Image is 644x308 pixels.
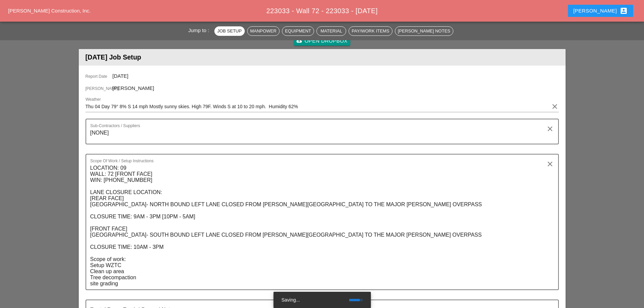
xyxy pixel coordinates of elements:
[546,125,554,133] i: clear
[296,38,302,44] i: cloud_upload
[86,86,113,92] span: [PERSON_NAME]
[86,101,549,112] input: Weather
[250,28,277,34] div: Manpower
[573,7,628,15] div: [PERSON_NAME]
[285,28,311,34] div: Equipment
[90,127,549,144] textarea: Sub-Contractors / Suppliers
[395,26,453,36] button: [PERSON_NAME] Notes
[546,160,554,168] i: clear
[398,28,450,34] div: [PERSON_NAME] Notes
[214,26,245,36] button: Job Setup
[294,36,350,46] a: Open Dropbox
[217,28,242,34] div: Job Setup
[282,26,314,36] button: Equipment
[352,28,389,34] div: Pay/Work Items
[349,26,392,36] button: Pay/Work Items
[247,26,280,36] button: Manpower
[266,7,378,15] span: 223033 - Wall 72 - 223033 - [DATE]
[79,49,566,66] header: [DATE] Job Setup
[296,37,348,45] div: Open Dropbox
[90,163,549,289] textarea: Scope Of Work / Setup Instructions
[188,27,212,33] span: Jump to :
[316,26,346,36] button: Material
[568,5,633,17] button: [PERSON_NAME]
[113,73,128,79] span: [DATE]
[113,85,154,91] span: [PERSON_NAME]
[282,297,300,303] span: Saving...
[620,7,628,15] i: account_box
[86,73,113,79] span: Report Date
[8,8,91,14] a: [PERSON_NAME] Construction, Inc.
[319,28,343,34] div: Material
[551,102,559,111] i: clear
